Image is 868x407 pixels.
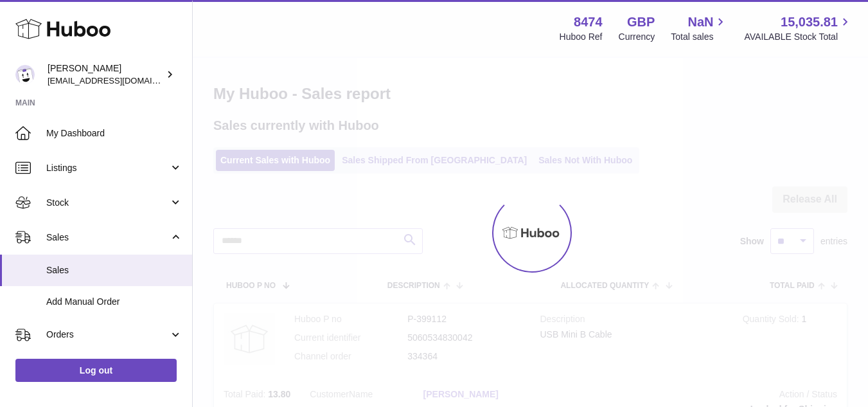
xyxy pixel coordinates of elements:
[744,14,853,43] a: 15,035.81 AVAILABLE Stock Total
[619,31,655,43] div: Currency
[15,359,177,382] a: Log out
[687,14,713,31] span: NaN
[46,231,169,244] span: Sales
[46,329,169,341] span: Orders
[560,31,603,43] div: Huboo Ref
[46,127,182,140] span: My Dashboard
[744,31,853,43] span: AVAILABLE Stock Total
[574,14,603,31] strong: 8474
[671,14,728,43] a: NaN Total sales
[627,14,655,31] strong: GBP
[46,197,169,209] span: Stock
[15,65,35,84] img: internalAdmin-8474@internal.huboo.com
[48,62,163,87] div: [PERSON_NAME]
[48,75,189,86] span: [EMAIL_ADDRESS][DOMAIN_NAME]
[46,264,182,276] span: Sales
[46,296,182,308] span: Add Manual Order
[781,14,838,31] span: 15,035.81
[46,162,169,174] span: Listings
[671,31,728,43] span: Total sales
